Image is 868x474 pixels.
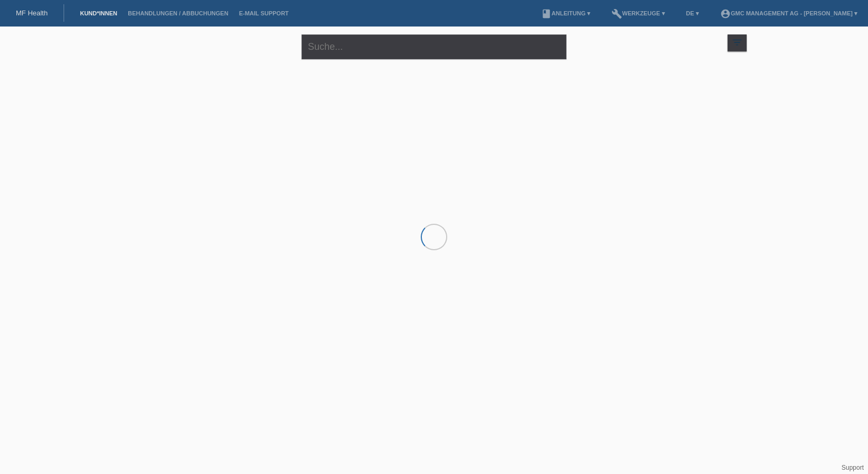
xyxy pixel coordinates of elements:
i: filter_list [731,37,743,48]
a: MF Health [16,9,48,17]
a: buildWerkzeuge ▾ [606,10,670,16]
a: E-Mail Support [234,10,294,16]
input: Suche... [302,34,566,59]
a: Kund*innen [75,10,122,16]
i: account_circle [720,8,731,19]
a: Behandlungen / Abbuchungen [122,10,234,16]
i: book [541,8,552,19]
a: Support [842,464,864,471]
a: account_circleGMC Management AG - [PERSON_NAME] ▾ [715,10,863,16]
a: bookAnleitung ▾ [536,10,596,16]
a: DE ▾ [681,10,704,16]
i: build [612,8,622,19]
